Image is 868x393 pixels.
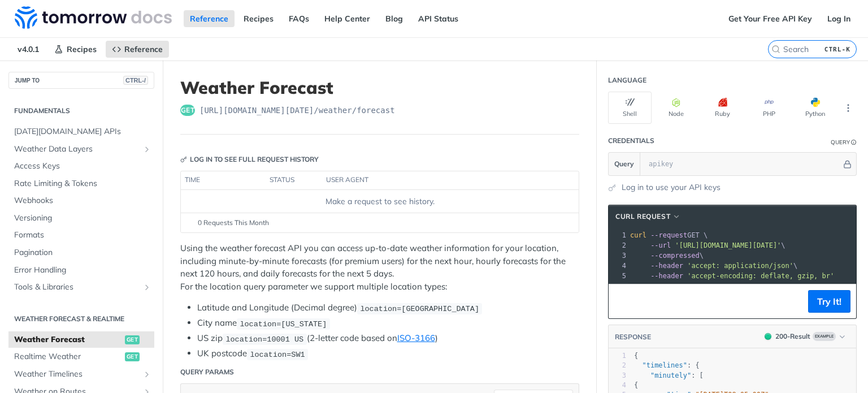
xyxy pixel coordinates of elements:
span: get [180,105,195,116]
span: Formats [14,230,151,241]
span: --header [650,262,683,270]
span: : { [634,361,700,369]
button: cURL Request [611,211,685,222]
a: API Status [412,10,465,27]
button: Shell [608,92,652,124]
div: 4 [609,261,628,271]
span: Access Keys [14,161,151,172]
a: Access Keys [8,158,154,175]
svg: Key [180,156,187,163]
button: 200200-ResultExample [759,331,850,342]
span: : [ [634,372,704,379]
span: Recipes [67,44,97,54]
div: QueryInformation [831,138,857,146]
span: --request [650,231,687,239]
li: Latitude and Longitude (Decimal degree) [197,301,579,314]
span: Weather Forecast [14,334,122,346]
span: Example [813,332,836,341]
a: Webhooks [8,192,154,209]
button: Python [793,92,837,124]
span: '[URL][DOMAIN_NAME][DATE]' [675,241,781,249]
button: Try It! [808,290,850,313]
a: Reference [106,41,169,58]
th: user agent [322,171,556,189]
span: { [634,352,638,360]
svg: More ellipsis [843,103,853,113]
span: 0 Requests This Month [198,218,269,228]
span: Webhooks [14,195,151,206]
span: Versioning [14,213,151,224]
span: cURL Request [615,211,670,222]
li: City name [197,317,579,330]
div: 5 [609,271,628,281]
a: Recipes [48,41,103,58]
div: 1 [609,351,626,361]
button: Hide [841,158,853,170]
a: Error Handling [8,262,154,279]
a: Weather Data LayersShow subpages for Weather Data Layers [8,141,154,158]
a: Log in to use your API keys [622,182,721,193]
button: Show subpages for Tools & Libraries [142,283,151,292]
h2: Fundamentals [8,106,154,116]
a: FAQs [283,10,315,27]
a: ISO-3166 [397,332,435,343]
a: Versioning [8,210,154,227]
span: GET \ [630,231,708,239]
div: 1 [609,230,628,240]
a: Help Center [318,10,376,27]
span: 'accept: application/json' [687,262,793,270]
div: Log in to see full request history [180,154,319,165]
a: Weather TimelinesShow subpages for Weather Timelines [8,366,154,383]
span: Realtime Weather [14,351,122,362]
p: Using the weather forecast API you can access up-to-date weather information for your location, i... [180,242,579,293]
span: --header [650,272,683,280]
span: "timelines" [642,361,687,369]
th: status [266,171,322,189]
span: location=10001 US [225,335,303,343]
input: apikey [643,153,841,175]
span: "minutely" [650,372,691,379]
th: time [181,171,266,189]
li: UK postcode [197,347,579,360]
button: PHP [747,92,791,124]
div: 3 [609,371,626,381]
div: Query Params [180,367,234,377]
span: Reference [124,44,163,54]
button: Show subpages for Weather Data Layers [142,145,151,154]
span: 'accept-encoding: deflate, gzip, br' [687,272,834,280]
span: get [125,352,140,361]
span: Query [614,159,634,169]
button: More Languages [840,100,857,116]
i: Information [851,140,857,145]
button: Ruby [701,92,744,124]
span: https://api.tomorrow.io/v4/weather/forecast [199,105,395,116]
svg: Search [771,45,780,54]
span: location=[GEOGRAPHIC_DATA] [360,304,479,313]
span: v4.0.1 [11,41,45,58]
a: Formats [8,227,154,244]
span: { [634,381,638,389]
span: location=SW1 [250,350,305,359]
div: Language [608,75,646,85]
span: \ [630,252,704,260]
button: JUMP TOCTRL-/ [8,72,154,89]
div: Query [831,138,850,146]
a: Recipes [237,10,280,27]
a: [DATE][DOMAIN_NAME] APIs [8,123,154,140]
button: Query [609,153,640,175]
li: US zip (2-letter code based on ) [197,332,579,345]
div: Make a request to see history. [185,196,574,208]
img: Tomorrow.io Weather API Docs [15,6,172,29]
span: Pagination [14,247,151,258]
button: Show subpages for Weather Timelines [142,370,151,379]
span: Weather Timelines [14,369,140,380]
span: Rate Limiting & Tokens [14,178,151,189]
a: Tools & LibrariesShow subpages for Tools & Libraries [8,279,154,296]
a: Get Your Free API Key [722,10,818,27]
a: Reference [184,10,235,27]
a: Log In [821,10,857,27]
a: Blog [379,10,409,27]
h2: Weather Forecast & realtime [8,314,154,324]
span: [DATE][DOMAIN_NAME] APIs [14,126,151,137]
span: Weather Data Layers [14,144,140,155]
